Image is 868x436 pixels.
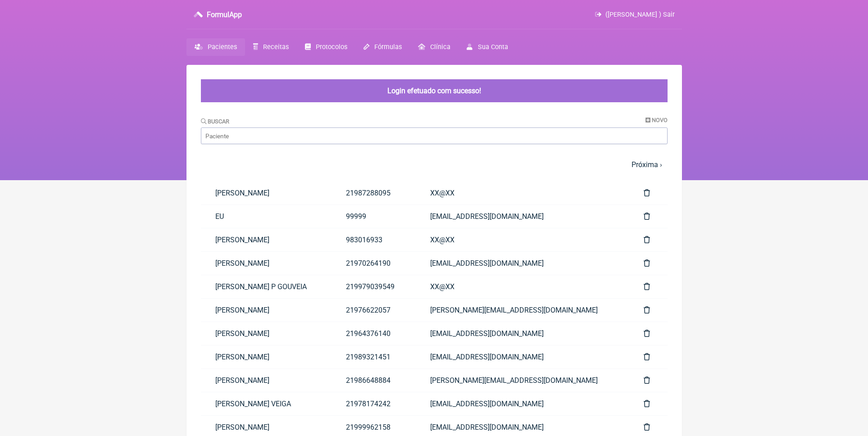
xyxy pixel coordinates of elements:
a: Protocolos [297,38,355,56]
a: [EMAIL_ADDRESS][DOMAIN_NAME] [416,252,629,275]
a: [PERSON_NAME] [201,369,332,392]
a: [PERSON_NAME] [201,182,332,204]
span: Pacientes [208,43,237,51]
a: 21987288095 [332,182,416,204]
a: [EMAIL_ADDRESS][DOMAIN_NAME] [416,345,629,368]
input: Paciente [201,127,668,144]
span: ([PERSON_NAME] ) Sair [605,11,675,18]
a: [PERSON_NAME] [201,228,332,251]
span: Receitas [263,43,289,51]
a: Receitas [245,38,297,56]
a: XX@XX [416,275,629,298]
a: Pacientes [186,38,245,56]
a: [PERSON_NAME] P GOUVEIA [201,275,332,298]
a: Fórmulas [355,38,410,56]
nav: pager [201,155,668,174]
span: Protocolos [316,43,347,51]
span: Clínica [430,43,450,51]
a: 21970264190 [332,252,416,275]
a: [PERSON_NAME] [201,299,332,322]
a: [PERSON_NAME] [201,322,332,345]
a: 983016933 [332,228,416,251]
a: Próxima › [632,160,662,169]
a: ([PERSON_NAME] ) Sair [595,11,674,18]
a: [EMAIL_ADDRESS][DOMAIN_NAME] [416,322,629,345]
div: Login efetuado com sucesso! [201,79,668,102]
h3: FormulApp [207,10,242,19]
a: Clínica [410,38,459,56]
span: Fórmulas [374,43,402,51]
a: 219979039549 [332,275,416,298]
a: XX@XX [416,182,629,204]
a: [PERSON_NAME] VEIGA [201,392,332,415]
a: [PERSON_NAME][EMAIL_ADDRESS][DOMAIN_NAME] [416,369,629,392]
a: 21964376140 [332,322,416,345]
a: 21986648884 [332,369,416,392]
span: Novo [652,117,668,123]
a: EU [201,205,332,228]
a: 21989321451 [332,345,416,368]
a: 99999 [332,205,416,228]
label: Buscar [201,118,230,125]
a: [PERSON_NAME][EMAIL_ADDRESS][DOMAIN_NAME] [416,299,629,322]
a: 21976622057 [332,299,416,322]
a: [EMAIL_ADDRESS][DOMAIN_NAME] [416,205,629,228]
a: 21978174242 [332,392,416,415]
a: [PERSON_NAME] [201,345,332,368]
a: XX@XX [416,228,629,251]
span: Sua Conta [478,43,508,51]
a: Novo [645,117,668,123]
a: [EMAIL_ADDRESS][DOMAIN_NAME] [416,392,629,415]
a: Sua Conta [459,38,516,56]
a: [PERSON_NAME] [201,252,332,275]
